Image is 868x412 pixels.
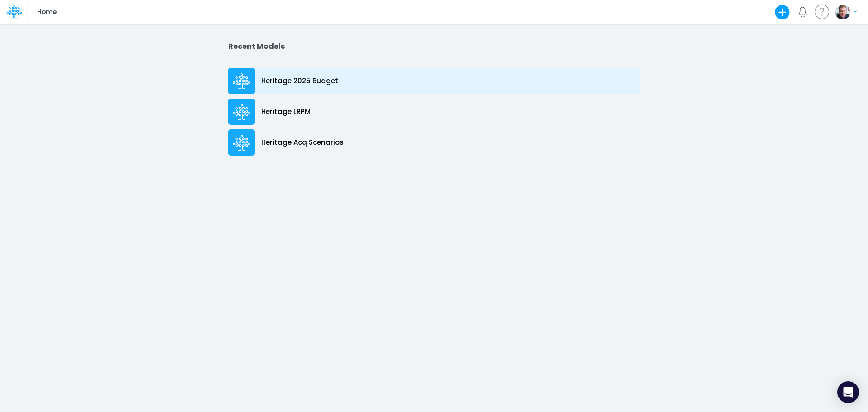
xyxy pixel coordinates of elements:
h2: Recent Models [228,42,640,51]
a: Heritage LRPM [228,96,640,127]
div: Open Intercom Messenger [837,381,859,403]
a: Heritage 2025 Budget [228,66,640,96]
a: Notifications [797,7,808,17]
p: Heritage 2025 Budget [261,76,338,86]
p: Heritage Acq Scenarios [261,137,344,148]
p: Heritage LRPM [261,107,311,117]
p: Home [37,7,57,17]
a: Heritage Acq Scenarios [228,127,640,158]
